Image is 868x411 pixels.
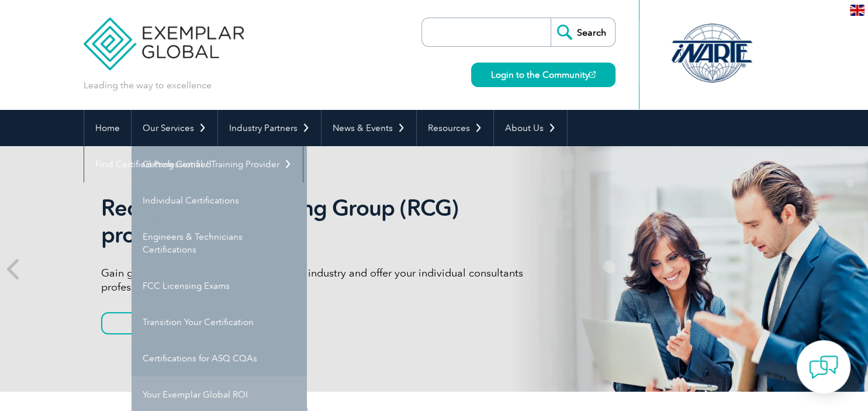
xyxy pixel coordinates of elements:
[132,219,307,268] a: Engineers & Technicians Certifications
[84,146,303,182] a: Find Certified Professional / Training Provider
[132,304,307,340] a: Transition Your Certification
[101,312,223,334] a: Learn More
[132,340,307,377] a: Certifications for ASQ CQAs
[589,71,596,78] img: open_square.png
[101,195,540,248] h2: Recognized Consulting Group (RCG) program
[850,5,864,16] img: en
[809,353,838,382] img: contact-chat.png
[471,63,615,87] a: Login to the Community
[218,110,321,146] a: Industry Partners
[101,266,540,294] p: Gain global recognition in the compliance industry and offer your individual consultants professi...
[84,79,212,92] p: Leading the way to excellence
[417,110,493,146] a: Resources
[551,18,615,46] input: Search
[84,110,131,146] a: Home
[321,110,416,146] a: News & Events
[132,268,307,304] a: FCC Licensing Exams
[132,182,307,219] a: Individual Certifications
[132,110,217,146] a: Our Services
[494,110,567,146] a: About Us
